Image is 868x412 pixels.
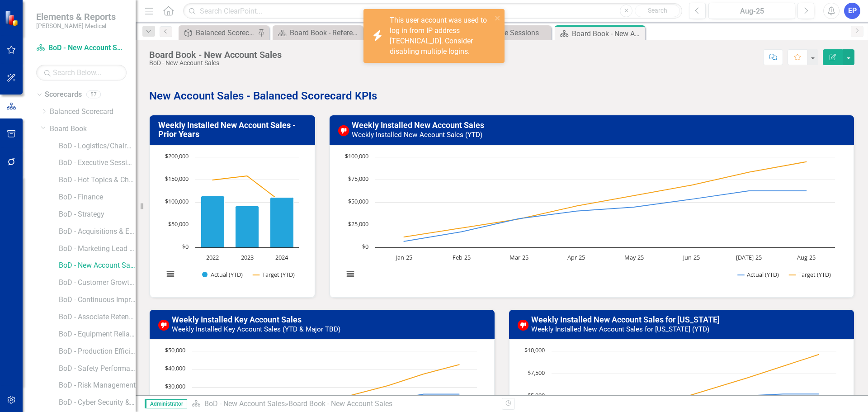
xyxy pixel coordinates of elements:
[59,329,136,340] a: BoD - Equipment Reliability
[345,152,368,160] text: $100,000
[36,22,116,29] small: [PERSON_NAME] Medical
[165,152,189,160] text: $200,000
[165,364,185,372] text: $40,000
[201,196,225,247] path: 2022, 113,900. Actual (YTD).
[59,244,136,254] a: BoD - Marketing Lead Conversions
[165,382,185,390] text: $30,000
[395,253,412,261] text: Jan-25
[59,192,136,203] a: BoD - Finance
[159,152,303,288] svg: Interactive chart
[572,28,643,39] div: Board Book - New Account Sales
[59,398,136,408] a: BoD - Cyber Security & IT
[708,3,795,19] button: Aug-25
[338,125,349,136] img: Below Target
[172,325,340,333] small: Weekly Installed Key Account Sales (YTD & Major TBD)
[204,399,285,408] a: BoD - New Account Sales
[789,270,831,279] button: Show Target (YTD)
[201,196,294,247] g: Actual (YTD), series 1 of 2. Bar series with 3 bars.
[181,27,255,38] a: Balanced Scorecard (Daily Huddle)
[36,43,127,53] a: BoD - New Account Sales
[288,399,392,408] div: Board Book - New Account Sales
[712,6,792,17] div: Aug-25
[59,364,136,374] a: BoD - Safety Performance
[202,270,243,279] button: Show Actual (YTD)
[348,175,368,183] text: $75,000
[59,209,136,220] a: BoD - Strategy
[797,253,815,261] text: Aug-25
[192,399,495,409] div: »
[844,3,860,19] button: EP
[339,152,845,288] div: Chart. Highcharts interactive chart.
[348,197,368,205] text: $50,000
[59,346,136,357] a: BoD - Production Efficiency
[59,141,136,152] a: BoD - Logistics/Chairman Notes
[164,268,177,280] button: View chart menu, Chart
[59,380,136,391] a: BoD - Risk Management
[196,27,255,38] div: Balanced Scorecard (Daily Huddle)
[165,346,185,354] text: $50,000
[36,65,127,81] input: Search Below...
[531,315,720,324] a: Weekly Installed New Account Sales for [US_STATE]
[624,253,643,261] text: May-25
[682,253,699,261] text: Jun-25
[339,152,840,288] svg: Interactive chart
[36,11,116,22] span: Elements & Reports
[206,253,219,261] text: 2022
[159,152,306,288] div: Chart. Highcharts interactive chart.
[344,268,357,280] button: View chart menu, Chart
[182,242,189,251] text: $0
[528,391,545,399] text: $5,000
[290,27,361,38] div: Board Book - Reference Material
[236,206,259,247] path: 2023, 91,668. Actual (YTD).
[518,320,528,331] img: Below Target
[59,260,136,271] a: BoD - New Account Sales
[59,278,136,288] a: BoD - Customer Growth & Retention
[270,197,294,247] path: 2024, 110,806. Actual (YTD).
[172,315,302,324] a: Weekly Installed Key Account Sales
[524,346,545,354] text: $10,000
[362,242,368,251] text: $0
[59,312,136,322] a: BoD - Associate Retention & Development
[352,120,484,130] a: Weekly Installed New Account Sales
[528,369,545,377] text: $7,500
[253,270,295,279] button: Show Target (YTD)
[59,175,136,185] a: BoD - Hot Topics & Challenges/Opportunities
[509,253,528,261] text: Mar-25
[390,15,492,57] div: This user account was used to log in from IP address [TECHNICAL_ID]. Consider disabling multiple ...
[149,60,282,66] div: BoD - New Account Sales
[352,131,482,139] small: Weekly Installed New Account Sales (YTD)
[5,10,20,26] img: ClearPoint Strategy
[149,50,282,60] div: Board Book - New Account Sales
[165,175,189,183] text: $150,000
[59,227,136,237] a: BoD - Acquisitions & Expansion
[50,124,136,134] a: Board Book
[168,220,189,228] text: $50,000
[158,121,310,139] h3: Weekly Installed New Account Sales - Prior Years
[452,253,470,261] text: Feb-25
[648,7,667,14] span: Search
[145,399,187,408] span: Administrator
[149,90,377,102] strong: New Account Sales - Balanced Scorecard KPIs
[531,325,709,333] small: Weekly Installed New Account Sales for [US_STATE] (YTD)
[59,295,136,305] a: BoD - Continuous Improvement
[50,107,136,117] a: Balanced Scorecard
[275,27,361,38] a: Board Book - Reference Material
[635,5,680,17] button: Search
[183,3,682,19] input: Search ClearPoint...
[348,220,368,228] text: $25,000
[86,91,101,99] div: 57
[736,253,761,261] text: [DATE]-25
[158,320,169,331] img: Below Target
[738,270,779,279] button: Show Actual (YTD)
[478,27,549,38] div: Executive Sessions
[241,253,254,261] text: 2023
[45,90,82,100] a: Scorecards
[567,253,585,261] text: Apr-25
[495,13,501,23] button: close
[165,197,189,205] text: $100,000
[275,253,288,261] text: 2024
[59,158,136,168] a: BoD - Executive Sessions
